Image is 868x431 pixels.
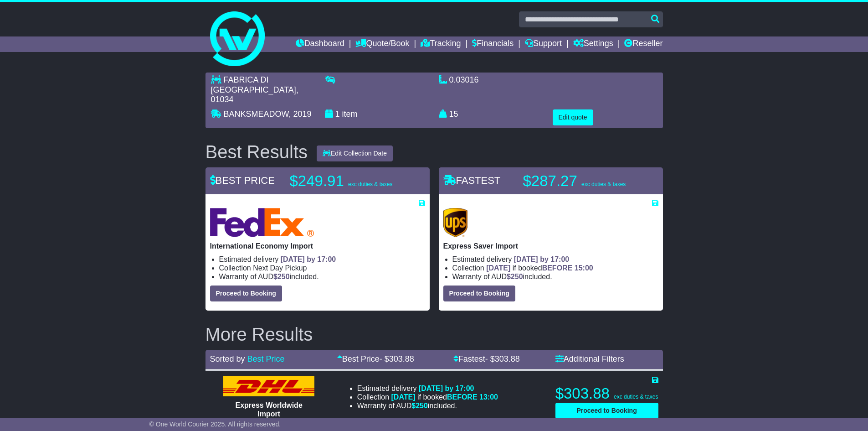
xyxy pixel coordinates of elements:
li: Estimated delivery [219,255,425,264]
span: $ [273,273,290,280]
span: [DATE] by 17:00 [419,384,474,392]
a: Best Price [247,354,285,363]
span: exc duties & taxes [581,181,626,187]
span: item [342,109,358,119]
span: © One World Courier 2025. All rights reserved. [149,421,281,428]
span: BANKSMEADOW [224,109,289,119]
span: BEST PRICE [210,175,275,186]
span: $ [507,273,523,280]
span: 13:00 [479,393,498,401]
span: [DATE] [391,393,416,401]
span: 303.88 [495,354,520,363]
h2: More Results [205,324,663,344]
a: Additional Filters [555,354,624,363]
span: exc duties & taxes [348,181,392,187]
span: 250 [511,273,523,280]
span: [DATE] [486,264,510,272]
span: 250 [277,273,290,280]
li: Warranty of AUD included. [452,272,658,281]
img: DHL: Express Worldwide Import [223,376,314,396]
span: - $ [485,354,520,363]
span: [DATE] by 17:00 [281,255,336,263]
a: Quote/Book [355,36,409,52]
li: Estimated delivery [357,384,498,393]
a: Fastest- $303.88 [453,354,520,363]
p: $249.91 [290,172,404,190]
span: Sorted by [210,354,245,363]
a: Tracking [421,36,461,52]
span: if booked [486,264,593,272]
img: FedEx Express: International Economy Import [210,208,314,237]
span: 1 [335,109,340,119]
button: Edit Collection Date [317,145,393,161]
span: - $ [380,354,414,363]
a: Settings [573,36,613,52]
span: 0.03016 [449,75,479,84]
span: 15 [449,109,458,119]
span: [DATE] by 17:00 [514,255,570,263]
span: , 01034 [211,85,298,104]
a: Best Price- $303.88 [337,354,414,363]
button: Edit quote [553,109,593,125]
button: Proceed to Booking [210,286,282,301]
p: $287.27 [523,172,637,190]
span: if booked [391,393,498,401]
span: Express Worldwide Import [235,401,302,418]
img: UPS (new): Express Saver Import [443,208,468,237]
span: exc duties & taxes [614,394,658,400]
span: $ [411,402,428,410]
button: Proceed to Booking [555,403,658,419]
span: 303.88 [389,354,414,363]
div: Best Results [201,142,313,162]
a: Dashboard [296,36,344,52]
span: , 2019 [289,109,312,119]
a: Financials [472,36,514,52]
li: Collection [452,264,658,272]
span: 250 [416,402,428,410]
li: Collection [357,393,498,401]
a: Support [525,36,562,52]
li: Warranty of AUD included. [357,401,498,410]
li: Warranty of AUD included. [219,272,425,281]
span: Next Day Pickup [253,264,307,272]
p: Express Saver Import [443,242,658,250]
li: Collection [219,264,425,272]
span: BEFORE [447,393,478,401]
button: Proceed to Booking [443,286,515,301]
span: FASTEST [443,175,501,186]
a: Reseller [624,36,663,52]
span: 15:00 [575,264,593,272]
p: $303.88 [555,384,658,403]
p: International Economy Import [210,242,425,250]
li: Estimated delivery [452,255,658,264]
span: BEFORE [542,264,573,272]
span: FABRICA DI [GEOGRAPHIC_DATA] [211,75,296,94]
